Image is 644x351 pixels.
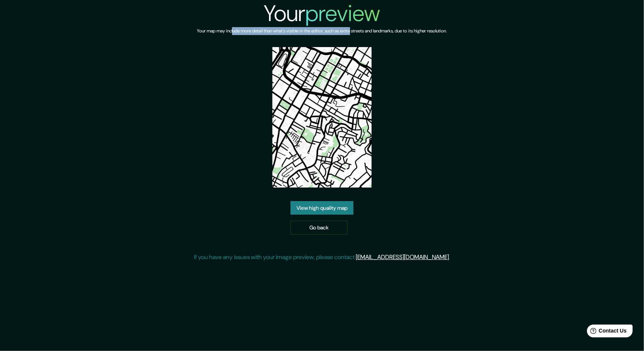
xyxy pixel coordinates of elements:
[577,322,636,343] iframe: Help widget launcher
[194,253,450,262] p: If you have any issues with your image preview, please contact .
[290,201,354,215] a: View high quality map
[290,221,347,235] a: Go back
[197,27,447,35] h6: Your map may include more detail than what's visible in the editor, such as extra streets and lan...
[356,253,449,261] a: [EMAIL_ADDRESS][DOMAIN_NAME]
[272,47,372,188] img: created-map-preview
